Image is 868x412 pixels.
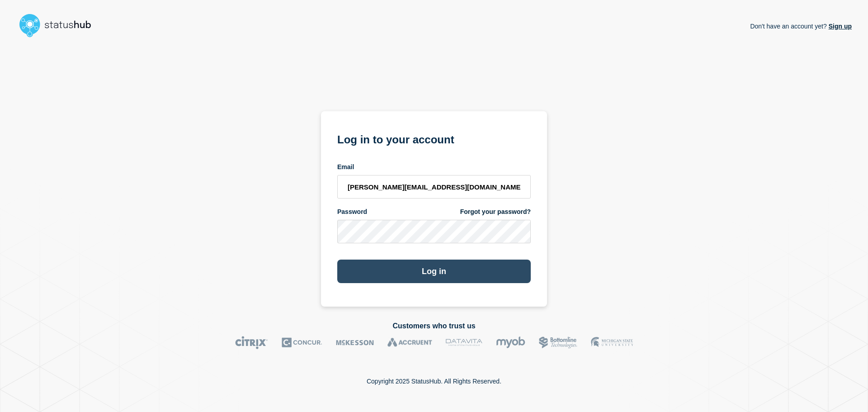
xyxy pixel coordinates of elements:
span: Email [337,163,354,171]
img: MSU logo [591,336,633,349]
img: Concur logo [282,336,322,349]
img: StatusHub logo [16,11,102,40]
a: Forgot your password? [460,208,531,216]
img: Accruent logo [387,336,432,349]
input: email input [337,175,531,199]
img: DataVita logo [446,336,482,349]
img: Bottomline logo [539,336,577,349]
span: Password [337,208,367,216]
h2: Customers who trust us [16,322,852,330]
h1: Log in to your account [337,130,531,147]
p: Copyright 2025 StatusHub. All Rights Reserved. [367,378,501,385]
img: Citrix logo [235,336,268,349]
a: Sign up [827,23,852,30]
img: myob logo [496,336,525,349]
img: McKesson logo [336,336,374,349]
input: password input [337,220,531,243]
button: Log in [337,260,531,283]
p: Don't have an account yet? [750,15,852,37]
